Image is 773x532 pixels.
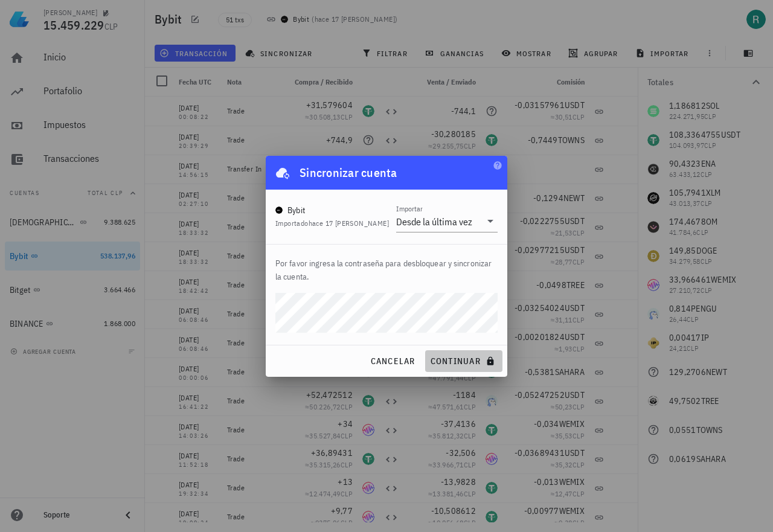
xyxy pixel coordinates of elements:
[275,207,283,214] img: Bybit_Official
[425,350,502,372] button: continuar
[287,204,305,216] div: Bybit
[365,350,420,372] button: cancelar
[309,219,389,228] span: hace 17 [PERSON_NAME]
[275,257,498,283] p: Por favor ingresa la contraseña para desbloquear y sincronizar la cuenta.
[300,163,397,182] div: Sincronizar cuenta
[430,356,498,367] span: continuar
[396,216,472,228] div: Desde la última vez
[275,219,389,228] span: Importado
[396,204,423,213] label: Importar
[396,211,498,232] div: ImportarDesde la última vez
[370,356,415,367] span: cancelar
